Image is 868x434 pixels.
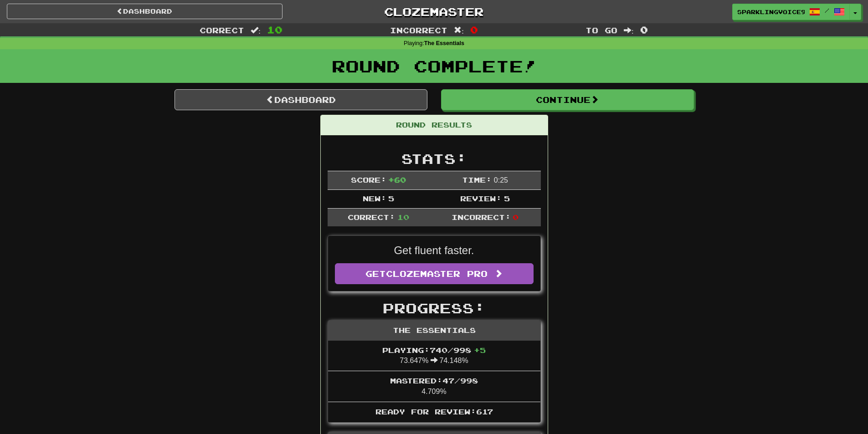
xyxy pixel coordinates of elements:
span: 10 [397,213,409,221]
span: To go [586,26,617,35]
a: SparklingVoice9875 / [732,4,850,20]
span: Clozemaster Pro [386,269,488,279]
span: 0 [513,213,519,221]
span: Correct [200,26,244,35]
p: Get fluent faster. [335,243,534,258]
a: Dashboard [7,4,282,19]
span: 0 : 25 [494,176,508,184]
span: : [624,26,634,34]
span: 10 [267,24,282,35]
span: Incorrect [390,26,447,35]
h2: Progress: [328,301,541,316]
strong: The Essentials [424,40,464,46]
span: 0 [470,24,478,35]
span: Mastered: 47 / 998 [390,376,478,385]
span: / [825,7,829,14]
span: Ready for Review: 617 [375,407,493,416]
span: 0 [640,24,648,35]
span: Review: [460,194,502,203]
span: Incorrect: [452,213,511,221]
div: Round Results [321,115,548,135]
h1: Round Complete! [3,57,865,75]
span: 5 [388,194,394,203]
span: SparklingVoice9875 [737,8,805,16]
button: Continue [441,89,694,110]
li: 4.709% [328,371,540,402]
span: Score: [351,175,386,184]
span: + 60 [388,175,406,184]
h2: Stats: [328,151,541,166]
span: 5 [504,194,510,203]
a: GetClozemaster Pro [335,263,534,284]
span: Playing: 740 / 998 [382,346,486,354]
span: : [454,26,464,34]
span: + 5 [474,346,486,354]
a: Clozemaster [296,4,572,20]
span: : [251,26,261,34]
span: Time: [462,175,492,184]
span: Correct: [348,213,395,221]
div: The Essentials [328,321,540,341]
a: Dashboard [175,89,427,110]
span: New: [363,194,386,203]
li: 73.647% 74.148% [328,341,540,372]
